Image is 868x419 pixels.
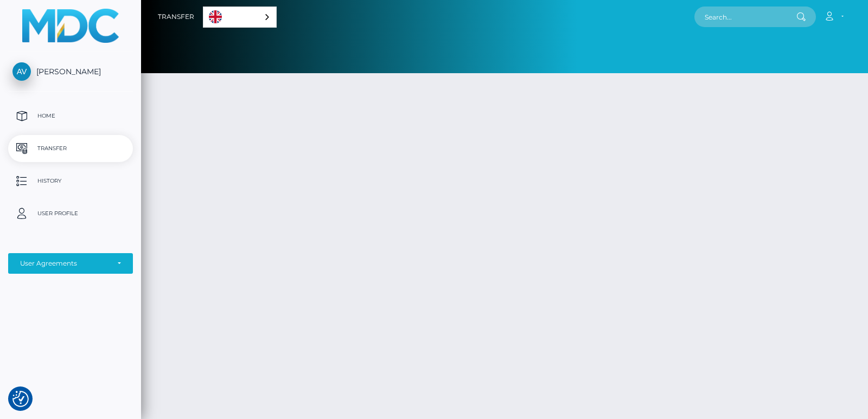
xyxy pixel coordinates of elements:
[8,167,133,195] a: History
[203,7,277,28] aside: Language selected: English
[203,7,277,28] div: Language
[12,108,129,124] p: Home
[694,7,796,27] input: Search...
[8,253,133,274] button: User Agreements
[8,135,133,162] a: Transfer
[8,200,133,227] a: User Profile
[20,259,109,268] div: User Agreements
[8,102,133,130] a: Home
[22,9,119,43] img: MassPay
[12,391,29,407] img: Revisit consent button
[203,7,276,27] a: English
[8,67,133,76] span: [PERSON_NAME]
[12,140,129,157] p: Transfer
[12,205,129,222] p: User Profile
[12,173,129,189] p: History
[158,5,194,28] a: Transfer
[12,391,29,407] button: Consent Preferences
